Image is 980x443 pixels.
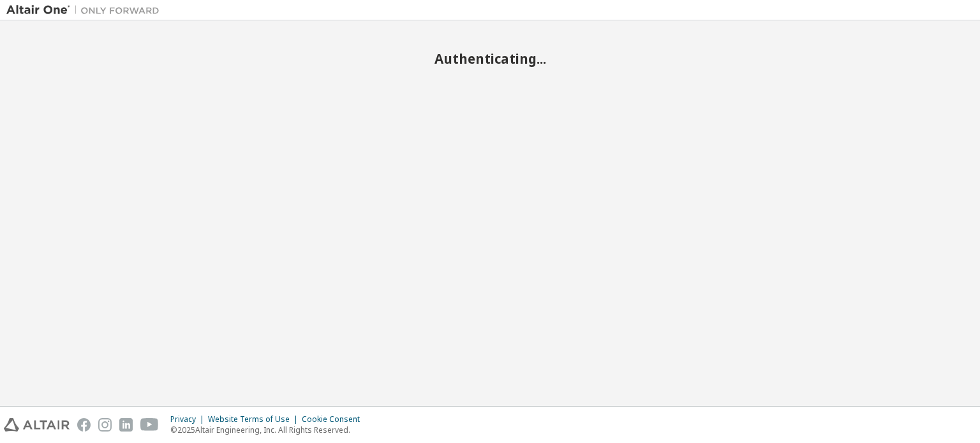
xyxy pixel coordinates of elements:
[6,50,974,67] h2: Authenticating...
[170,414,208,425] div: Privacy
[208,414,302,425] div: Website Terms of Use
[4,418,70,432] img: altair_logo.svg
[98,418,112,432] img: instagram.svg
[302,414,367,425] div: Cookie Consent
[77,418,91,432] img: facebook.svg
[6,4,166,17] img: Altair One
[140,418,159,432] img: youtube.svg
[119,418,133,432] img: linkedin.svg
[170,425,367,435] p: © 2025 Altair Engineering, Inc. All Rights Reserved.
